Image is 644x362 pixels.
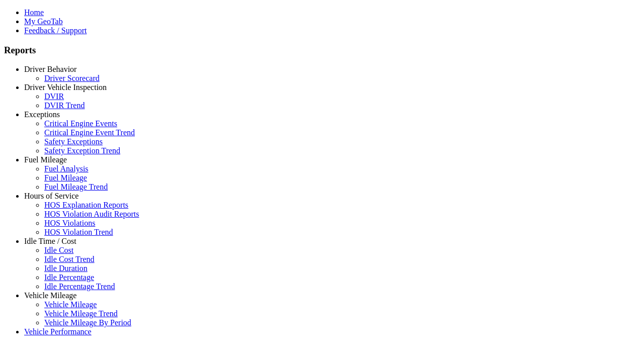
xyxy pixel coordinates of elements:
a: Vehicle Performance [24,327,92,336]
a: Fuel Mileage [24,155,67,164]
a: Driver Vehicle Inspection [24,83,107,92]
a: Idle Percentage Trend [44,282,115,291]
a: My GeoTab [24,17,63,26]
a: Safety Exception Trend [44,146,120,155]
a: Hours of Service [24,192,78,200]
a: Idle Time / Cost [24,237,76,245]
a: Fuel Analysis [44,164,89,173]
h3: Reports [4,45,640,56]
a: Critical Engine Event Trend [44,128,135,137]
a: Vehicle Mileage Trend [44,309,118,318]
a: DVIR Trend [44,101,85,110]
a: Exceptions [24,110,60,119]
a: Idle Cost [44,246,73,254]
a: DVIR [44,92,64,101]
a: Idle Percentage [44,273,94,282]
a: Driver Scorecard [44,74,100,82]
a: Fuel Mileage Trend [44,183,108,191]
a: Feedback / Support [24,26,87,35]
a: Safety Exceptions [44,137,103,146]
a: Vehicle Mileage [24,291,76,300]
a: HOS Violation Audit Reports [44,210,139,218]
a: Idle Duration [44,264,88,273]
a: Home [24,8,44,17]
a: HOS Explanation Reports [44,201,128,209]
a: Idle Cost Trend [44,255,95,263]
a: Driver Behavior [24,65,76,73]
a: Fuel Mileage [44,173,87,182]
a: HOS Violations [44,219,95,227]
a: Critical Engine Events [44,119,117,128]
a: Vehicle Mileage [44,300,97,309]
a: Vehicle Mileage By Period [44,318,131,327]
a: HOS Violation Trend [44,228,113,236]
